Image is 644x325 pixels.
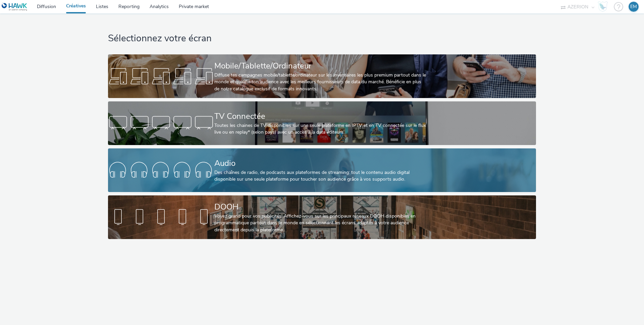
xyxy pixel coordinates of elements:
div: Toutes les chaines de TV disponibles sur une seule plateforme en IPTV et en TV connectée sur le f... [214,122,427,136]
div: TV Connectée [214,110,427,122]
img: Hawk Academy [598,1,608,12]
div: Voyez grand pour vos publicités! Affichez-vous sur les principaux réseaux DOOH disponibles en pro... [214,213,427,233]
a: Hawk Academy [598,1,610,12]
a: Mobile/Tablette/OrdinateurDiffuse tes campagnes mobile/tablette/ordinateur sur les inventaires le... [108,54,536,98]
a: TV ConnectéeToutes les chaines de TV disponibles sur une seule plateforme en IPTV et en TV connec... [108,101,536,145]
img: undefined Logo [2,3,28,11]
div: Des chaînes de radio, de podcasts aux plateformes de streaming: tout le contenu audio digital dis... [214,169,427,183]
a: AudioDes chaînes de radio, de podcasts aux plateformes de streaming: tout le contenu audio digita... [108,148,536,192]
div: Mobile/Tablette/Ordinateur [214,60,427,72]
div: DOOH [214,201,427,213]
div: Audio [214,157,427,169]
a: DOOHVoyez grand pour vos publicités! Affichez-vous sur les principaux réseaux DOOH disponibles en... [108,195,536,239]
div: EM [630,2,637,12]
h1: Sélectionnez votre écran [108,32,536,45]
div: Diffuse tes campagnes mobile/tablette/ordinateur sur les inventaires les plus premium partout dan... [214,72,427,92]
